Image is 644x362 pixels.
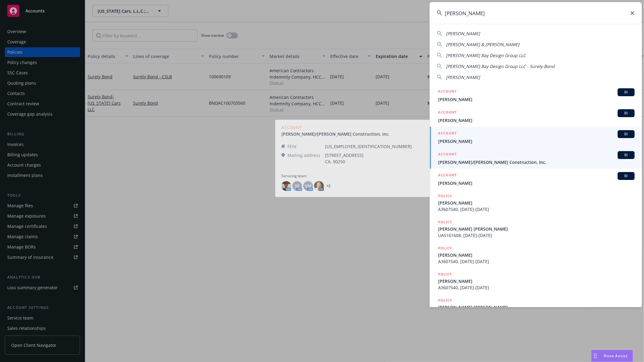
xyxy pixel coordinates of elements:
[438,245,452,251] h5: POLICY
[446,31,480,36] span: [PERSON_NAME]
[438,180,635,186] span: [PERSON_NAME]
[430,106,642,127] a: ACCOUNTBI[PERSON_NAME]
[438,304,635,310] span: [PERSON_NAME] [PERSON_NAME]
[438,130,457,137] h5: ACCOUNT
[604,353,628,358] span: Nova Assist
[620,90,632,95] span: BI
[438,284,635,291] span: A3607540, [DATE]-[DATE]
[446,63,555,69] span: [PERSON_NAME] Bay Design Group LLC - Surety Bond
[438,297,452,303] h5: POLICY
[438,88,457,96] h5: ACCOUNT
[430,169,642,190] a: ACCOUNTBI[PERSON_NAME]
[620,173,632,179] span: BI
[438,109,457,117] h5: ACCOUNT
[430,2,642,24] input: Search...
[438,117,635,123] span: [PERSON_NAME]
[446,74,480,80] span: [PERSON_NAME]
[438,193,452,199] h5: POLICY
[446,52,526,58] span: [PERSON_NAME] Bay Design Group LLC
[430,242,642,268] a: POLICY[PERSON_NAME]A3607540, [DATE]-[DATE]
[438,278,635,284] span: [PERSON_NAME]
[438,219,452,225] h5: POLICY
[591,350,633,362] button: Nova Assist
[438,226,635,232] span: [PERSON_NAME] [PERSON_NAME]
[430,216,642,242] a: POLICY[PERSON_NAME] [PERSON_NAME]UA5161608, [DATE]-[DATE]
[438,172,457,179] h5: ACCOUNT
[620,152,632,158] span: BI
[438,252,635,258] span: [PERSON_NAME]
[438,159,635,165] span: [PERSON_NAME]/[PERSON_NAME] Construction, Inc.
[438,206,635,212] span: A3607540, [DATE]-[DATE]
[438,96,635,103] span: [PERSON_NAME]
[430,85,642,106] a: ACCOUNTBI[PERSON_NAME]
[430,127,642,148] a: ACCOUNTBI[PERSON_NAME]
[430,268,642,294] a: POLICY[PERSON_NAME]A3607540, [DATE]-[DATE]
[438,271,452,277] h5: POLICY
[592,350,599,362] div: Drag to move
[438,138,635,144] span: [PERSON_NAME]
[620,131,632,137] span: BI
[430,148,642,169] a: ACCOUNTBI[PERSON_NAME]/[PERSON_NAME] Construction, Inc.
[430,294,642,320] a: POLICY[PERSON_NAME] [PERSON_NAME]
[446,42,519,47] span: [PERSON_NAME] & [PERSON_NAME]
[620,110,632,116] span: BI
[438,258,635,265] span: A3607540, [DATE]-[DATE]
[438,151,457,158] h5: ACCOUNT
[438,232,635,239] span: UA5161608, [DATE]-[DATE]
[438,200,635,206] span: [PERSON_NAME]
[430,190,642,216] a: POLICY[PERSON_NAME]A3607540, [DATE]-[DATE]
